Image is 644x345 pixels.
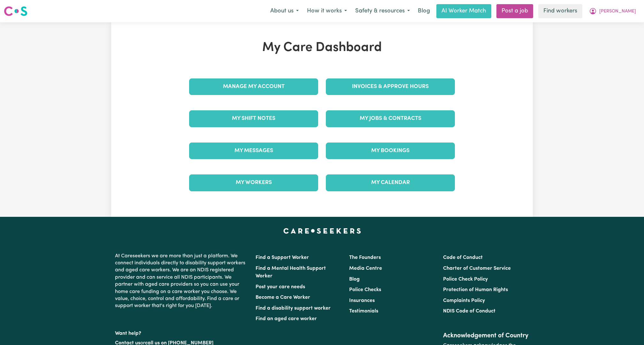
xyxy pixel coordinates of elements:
[349,287,381,292] a: Police Checks
[4,5,27,17] img: Careseekers logo
[349,298,375,303] a: Insurances
[349,309,378,314] a: Testimonials
[349,266,382,271] a: Media Centre
[326,110,455,127] a: My Jobs & Contracts
[351,4,414,18] button: Safety & resources
[283,228,361,233] a: Careseekers home page
[326,174,455,191] a: My Calendar
[443,287,508,292] a: Protection of Human Rights
[189,110,318,127] a: My Shift Notes
[618,319,639,340] iframe: Button to launch messaging window
[256,255,309,260] a: Find a Support Worker
[256,306,331,311] a: Find a disability support worker
[189,174,318,191] a: My Workers
[443,266,511,271] a: Charter of Customer Service
[349,255,381,260] a: The Founders
[326,78,455,95] a: Invoices & Approve Hours
[599,8,636,15] span: [PERSON_NAME]
[585,304,598,317] iframe: Close message
[326,143,455,159] a: My Bookings
[443,309,495,314] a: NDIS Code of Conduct
[256,316,317,321] a: Find an aged care worker
[538,4,582,18] a: Find workers
[414,4,434,18] a: Blog
[443,255,483,260] a: Code of Conduct
[496,4,533,18] a: Post a job
[266,4,303,18] button: About us
[256,295,310,300] a: Become a Care Worker
[256,284,305,290] a: Post your care needs
[4,4,27,18] a: Careseekers logo
[189,143,318,159] a: My Messages
[349,277,360,282] a: Blog
[443,277,488,282] a: Police Check Policy
[115,327,248,337] p: Want help?
[256,266,326,279] a: Find a Mental Health Support Worker
[185,40,459,55] h1: My Care Dashboard
[303,4,351,18] button: How it works
[443,298,485,303] a: Complaints Policy
[585,4,640,18] button: My Account
[189,78,318,95] a: Manage My Account
[443,332,529,340] h2: Acknowledgement of Country
[436,4,491,18] a: AI Worker Match
[115,250,248,312] p: At Careseekers we are more than just a platform. We connect individuals directly to disability su...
